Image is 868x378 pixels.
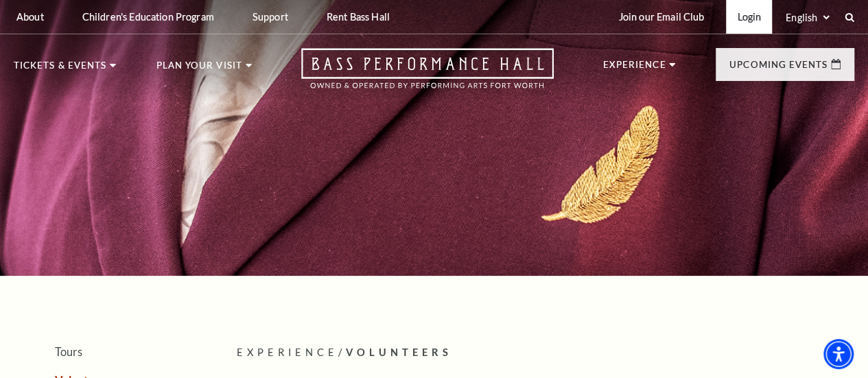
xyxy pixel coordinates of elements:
p: About [16,11,44,23]
p: Upcoming Events [729,60,828,77]
span: Experience [237,346,338,358]
select: Select: [783,11,832,24]
p: Experience [603,60,666,77]
a: Tours [55,345,82,358]
p: / [237,344,854,362]
p: Plan Your Visit [156,61,242,78]
span: Volunteers [346,346,452,358]
p: Support [253,11,288,23]
p: Tickets & Events [14,61,106,78]
p: Children's Education Program [82,11,214,23]
div: Accessibility Menu [823,339,854,369]
p: Rent Bass Hall [327,11,390,23]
